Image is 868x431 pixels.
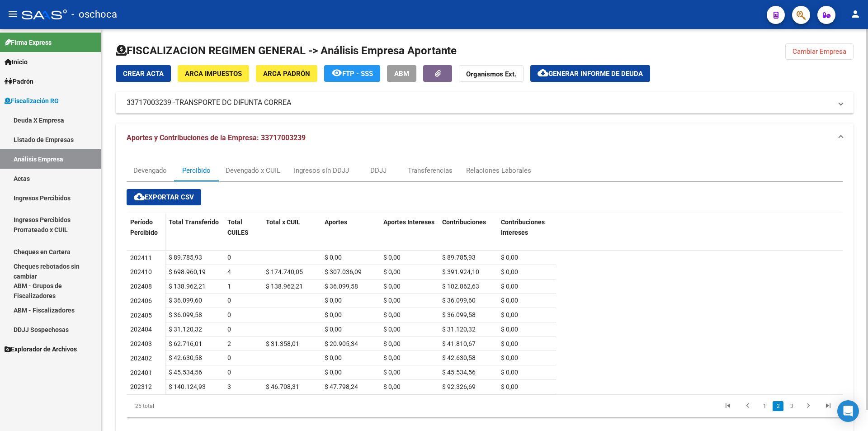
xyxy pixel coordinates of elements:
strong: Organismos Ext. [466,70,516,78]
span: Firma Express [5,38,52,47]
span: $ 0,00 [325,326,342,333]
span: - oschoca [71,5,117,24]
span: $ 31.120,32 [442,326,476,333]
span: 202403 [130,340,152,347]
span: $ 0,00 [501,254,518,261]
span: $ 0,00 [383,283,401,290]
mat-icon: person [850,9,861,19]
a: 2 [773,401,783,411]
span: Aportes [325,218,347,226]
span: $ 45.534,56 [169,369,202,376]
span: $ 391.924,10 [442,268,479,275]
div: DDJJ [370,166,387,175]
span: 202401 [130,369,152,376]
a: 3 [786,401,797,411]
span: $ 42.630,58 [442,354,476,361]
a: go to last page [820,401,837,411]
span: 202404 [130,326,152,333]
span: $ 36.099,58 [325,283,358,290]
span: ARCA Impuestos [185,70,242,78]
span: 2 [227,340,231,347]
span: $ 0,00 [383,326,401,333]
span: $ 0,00 [383,383,401,390]
span: Explorador de Archivos [5,344,77,354]
span: $ 102.862,63 [442,283,479,290]
span: ABM [394,70,409,78]
span: $ 0,00 [383,268,401,275]
span: $ 174.740,05 [266,268,303,275]
span: $ 45.534,56 [442,369,476,376]
span: 3 [227,383,231,390]
span: Exportar CSV [134,193,194,201]
span: FTP - SSS [342,70,373,78]
span: $ 92.326,69 [442,383,476,390]
datatable-header-cell: Contribuciones Intereses [497,213,556,251]
span: $ 41.810,67 [442,340,476,347]
span: $ 0,00 [325,354,342,361]
datatable-header-cell: Contribuciones [439,213,497,251]
span: 202408 [130,283,152,290]
button: Generar informe de deuda [530,65,650,82]
a: go to next page [800,401,817,411]
span: Crear Acta [123,70,164,78]
span: 1 [227,283,231,290]
span: 4 [227,268,231,275]
span: $ 307.036,09 [325,268,362,275]
span: Fiscalización RG [5,96,59,106]
span: $ 36.099,60 [442,297,476,304]
span: $ 0,00 [383,311,401,318]
span: $ 0,00 [501,326,518,333]
span: $ 89.785,93 [442,254,476,261]
span: $ 0,00 [501,311,518,318]
span: $ 0,00 [501,354,518,361]
datatable-header-cell: Aportes Intereses [380,213,439,251]
button: Exportar CSV [127,189,201,205]
span: $ 138.962,21 [266,283,303,290]
span: Aportes Intereses [383,218,434,226]
span: $ 0,00 [501,383,518,390]
span: $ 0,00 [325,254,342,261]
span: $ 89.785,93 [169,254,202,261]
span: $ 47.798,24 [325,383,358,390]
mat-icon: remove_red_eye [331,67,342,78]
div: Relaciones Laborales [466,166,531,175]
datatable-header-cell: Período Percibido [127,213,165,251]
h1: FISCALIZACION REGIMEN GENERAL -> Análisis Empresa Aportante [116,43,457,58]
span: $ 0,00 [325,297,342,304]
span: 202312 [130,383,152,390]
span: Aportes y Contribuciones de la Empresa: 33717003239 [127,133,306,142]
div: Devengado [133,166,167,175]
mat-icon: cloud_download [134,191,145,202]
span: 202402 [130,355,152,362]
span: $ 62.716,01 [169,340,202,347]
button: Organismos Ext. [459,65,524,82]
div: Percibido [182,166,211,175]
a: 1 [759,401,770,411]
span: Inicio [5,57,28,67]
span: 202406 [130,297,152,304]
span: $ 31.120,32 [169,326,202,333]
li: page 1 [758,398,771,414]
button: Crear Acta [116,65,171,82]
button: Cambiar Empresa [785,43,854,60]
span: $ 0,00 [501,340,518,347]
span: $ 0,00 [501,283,518,290]
mat-expansion-panel-header: 33717003239 -TRANSPORTE DC DIFUNTA CORREA [116,92,854,114]
span: $ 0,00 [383,254,401,261]
datatable-header-cell: Total Transferido [165,213,224,251]
button: ARCA Impuestos [178,65,249,82]
div: 25 total [127,395,268,417]
button: FTP - SSS [324,65,380,82]
span: $ 46.708,31 [266,383,299,390]
li: page 3 [785,398,798,414]
span: $ 0,00 [325,369,342,376]
span: Total CUILES [227,218,249,236]
span: Contribuciones [442,218,486,226]
span: $ 36.099,60 [169,297,202,304]
span: 0 [227,354,231,361]
div: Ingresos sin DDJJ [294,166,349,175]
span: $ 0,00 [325,311,342,318]
span: 0 [227,326,231,333]
datatable-header-cell: Total CUILES [224,213,262,251]
span: Cambiar Empresa [793,47,846,56]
